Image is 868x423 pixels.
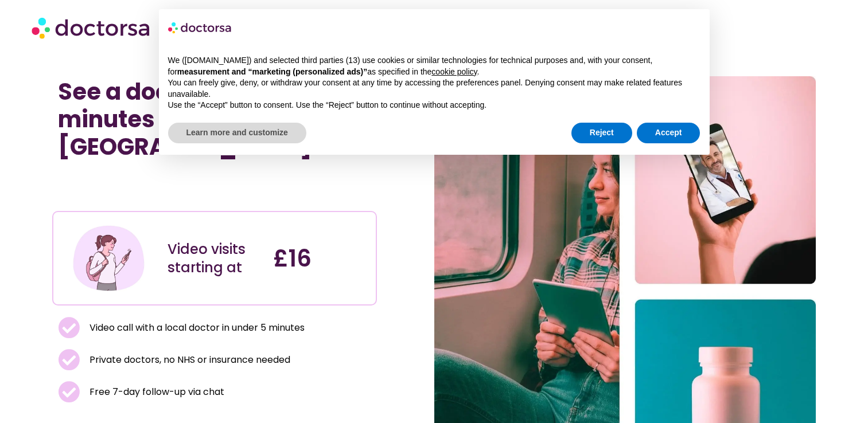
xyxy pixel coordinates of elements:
[168,77,700,100] p: You can freely give, deny, or withdraw your consent at any time by accessing the preferences pane...
[168,240,262,277] div: Video visits starting at
[637,123,700,143] button: Accept
[168,123,306,143] button: Learn more and customize
[58,186,371,199] iframe: Customer reviews powered by Trustpilot
[168,100,700,111] p: Use the “Accept” button to consent. Use the “Reject” button to continue without accepting.
[87,384,224,400] span: Free 7-day follow-up via chat
[71,221,146,296] img: Illustration depicting a young woman in a casual outfit, engaged with her smartphone. She has a p...
[177,67,367,76] strong: measurement and “marketing (personalized ads)”
[431,67,477,76] a: cookie policy
[168,18,232,37] img: logo
[87,352,290,368] span: Private doctors, no NHS or insurance needed
[58,78,371,160] h1: See a doctor online in minutes in [GEOGRAPHIC_DATA]
[571,123,632,143] button: Reject
[273,245,367,272] h4: £16
[58,172,230,186] iframe: Customer reviews powered by Trustpilot
[87,320,305,336] span: Video call with a local doctor in under 5 minutes
[168,55,700,77] p: We ([DOMAIN_NAME]) and selected third parties (13) use cookies or similar technologies for techni...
